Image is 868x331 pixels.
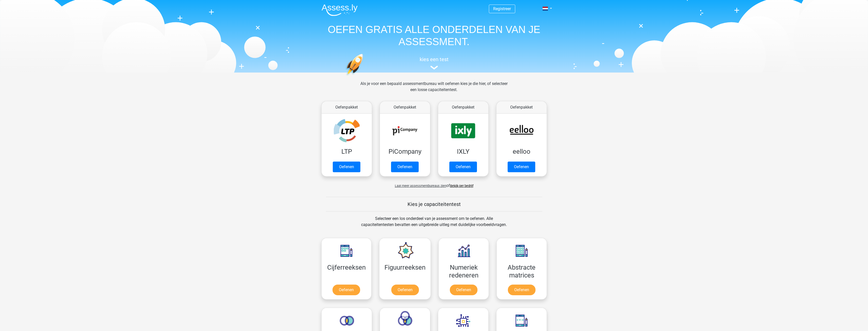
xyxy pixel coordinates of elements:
[391,285,419,295] a: Oefenen
[318,179,551,189] div: of
[508,285,535,295] a: Oefenen
[356,216,512,234] div: Selecteer een los onderdeel van je assessment om te oefenen. Alle capaciteitentesten bevatten een...
[493,6,511,11] a: Registreer
[356,81,512,99] div: Als je voor een bepaald assessmentbureau wilt oefenen kies je die hier, of selecteer een losse ca...
[450,184,473,188] a: Bekijk per bedrijf
[391,162,419,172] a: Oefenen
[318,56,551,70] a: kies een test
[326,201,542,207] h5: Kies je capaciteitentest
[449,162,477,172] a: Oefenen
[322,4,358,16] img: Assessly
[318,23,551,48] h1: OEFEN GRATIS ALLE ONDERDELEN VAN JE ASSESSMENT.
[318,56,551,62] h5: kies een test
[345,54,383,100] img: oefenen
[508,162,535,172] a: Oefenen
[450,285,477,295] a: Oefenen
[333,162,360,172] a: Oefenen
[430,66,438,69] img: assessment
[333,285,360,295] a: Oefenen
[395,184,446,188] span: Laat meer assessmentbureaus zien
